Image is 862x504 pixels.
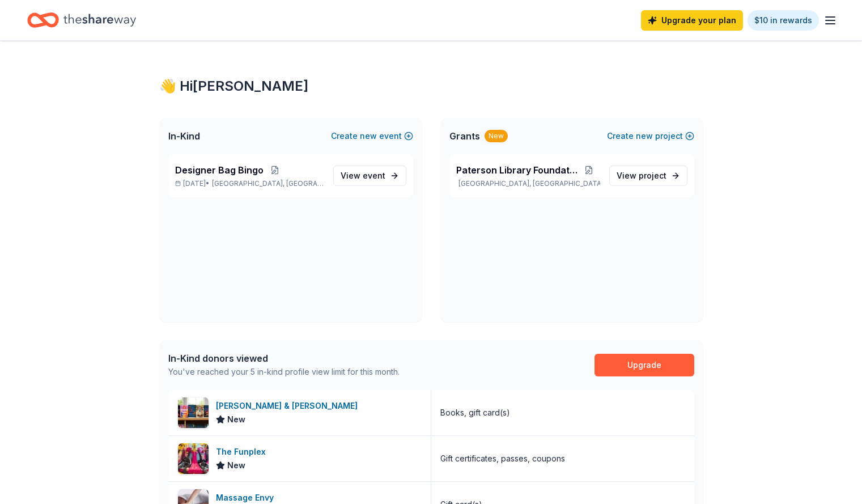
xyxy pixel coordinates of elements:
div: The Funplex [216,445,270,459]
div: 👋 Hi [PERSON_NAME] [159,77,703,95]
a: Upgrade your plan [641,10,743,31]
div: New [485,130,508,142]
span: Paterson Library Foundation [456,163,579,177]
span: Grants [449,129,480,143]
img: Image for The Funplex [178,443,209,474]
div: You've reached your 5 in-kind profile view limit for this month. [168,365,400,379]
div: Gift certificates, passes, coupons [440,452,565,465]
span: New [227,459,245,472]
div: [PERSON_NAME] & [PERSON_NAME] [216,399,362,413]
span: View [617,169,666,183]
a: Home [27,7,136,33]
span: event [363,171,385,180]
span: new [636,129,653,143]
a: Upgrade [595,354,694,376]
div: In-Kind donors viewed [168,351,400,365]
span: New [227,413,245,426]
p: [GEOGRAPHIC_DATA], [GEOGRAPHIC_DATA] [456,179,600,188]
span: In-Kind [168,129,200,143]
span: Designer Bag Bingo [175,163,264,177]
a: $10 in rewards [748,10,819,31]
span: [GEOGRAPHIC_DATA], [GEOGRAPHIC_DATA] [212,179,324,188]
button: Createnewevent [331,129,413,143]
button: Createnewproject [607,129,694,143]
a: View project [609,166,687,186]
img: Image for Barnes & Noble [178,397,209,428]
span: project [639,171,666,180]
span: View [341,169,385,183]
a: View event [333,166,406,186]
div: Books, gift card(s) [440,406,510,420]
span: new [360,129,377,143]
p: [DATE] • [175,179,324,188]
